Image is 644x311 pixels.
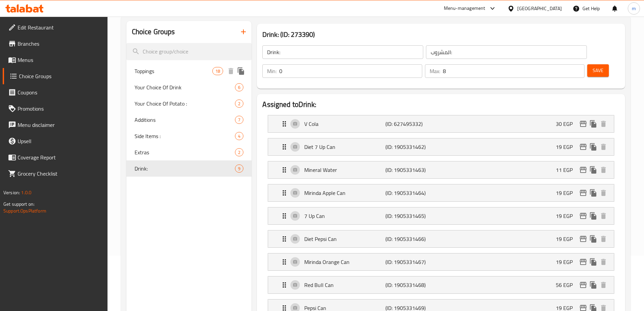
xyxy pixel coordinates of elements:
button: delete [226,66,236,76]
button: delete [598,165,609,175]
p: (ID: 1905331463) [385,166,439,174]
div: Expand [268,230,614,247]
a: Menus [3,52,108,68]
div: Additions7 [126,112,252,128]
div: Drink:9 [126,160,252,177]
span: 4 [235,133,243,139]
div: Expand [268,115,614,132]
button: edit [578,142,588,152]
p: (ID: 1905331465) [385,212,439,220]
li: Expand [262,135,620,158]
p: (ID: 627495332) [385,120,439,128]
input: search [126,43,252,60]
span: Grocery Checklist [18,170,102,178]
li: Expand [262,227,620,250]
div: Expand [268,161,614,178]
div: Menu-management [444,4,485,13]
span: Coverage Report [18,153,102,161]
button: duplicate [588,142,598,152]
span: 9 [235,165,243,172]
p: 30 EGP [556,120,578,128]
button: delete [598,119,609,129]
div: Choices [235,164,243,173]
span: Save [593,66,603,75]
button: duplicate [588,211,598,221]
span: Get support on: [3,200,34,208]
button: edit [578,234,588,244]
p: (ID: 1905331462) [385,143,439,151]
button: edit [578,188,588,198]
p: 56 EGP [556,281,578,289]
span: 18 [213,68,223,74]
div: Choices [235,132,243,140]
div: Choices [235,116,243,124]
button: delete [598,234,609,244]
li: Expand [262,158,620,181]
button: delete [598,280,609,290]
p: (ID: 1905331467) [385,258,439,266]
span: m [632,5,636,12]
button: delete [598,211,609,221]
a: Grocery Checklist [3,165,108,182]
p: (ID: 1905331464) [385,189,439,197]
button: Save [587,64,609,77]
p: 19 EGP [556,189,578,197]
span: Coupons [18,88,102,96]
div: Your Choice Of Drink6 [126,79,252,95]
p: V Cola [304,120,385,128]
div: Your Choice Of Potato :2 [126,95,252,112]
div: [GEOGRAPHIC_DATA] [517,5,562,12]
li: Expand [262,112,620,135]
button: delete [598,257,609,267]
div: Toppings18deleteduplicate [126,63,252,79]
a: Support.OpsPlatform [3,206,46,215]
span: Your Choice Of Potato : [135,99,235,108]
span: Promotions [18,105,102,113]
a: Choice Groups [3,68,108,84]
button: duplicate [588,188,598,198]
h3: Drink: (ID: 273390) [262,29,620,40]
h2: Choice Groups [132,27,175,37]
p: (ID: 1905331468) [385,281,439,289]
div: Choices [235,83,243,91]
button: duplicate [588,280,598,290]
p: 19 EGP [556,212,578,220]
span: Menu disclaimer [18,121,102,129]
p: 11 EGP [556,166,578,174]
button: duplicate [588,165,598,175]
div: Expand [268,276,614,293]
li: Expand [262,250,620,273]
a: Coupons [3,84,108,101]
button: duplicate [588,119,598,129]
div: Expand [268,184,614,201]
button: delete [598,142,609,152]
a: Branches [3,36,108,52]
span: 7 [235,117,243,123]
h2: Assigned to Drink: [262,99,620,110]
button: edit [578,211,588,221]
p: Diet Pepsi Can [304,235,385,243]
a: Edit Restaurant [3,19,108,36]
span: Additions [135,116,235,124]
button: duplicate [588,234,598,244]
div: Expand [268,138,614,155]
div: Expand [268,207,614,224]
div: Expand [268,253,614,270]
p: Mineral Water [304,166,385,174]
button: edit [578,165,588,175]
button: duplicate [236,66,246,76]
p: Mirinda Apple Can [304,189,385,197]
p: 19 EGP [556,143,578,151]
span: Version: [3,188,20,197]
span: Upsell [18,137,102,145]
p: Min: [267,67,277,75]
span: Toppings [135,67,213,75]
button: edit [578,280,588,290]
p: 19 EGP [556,235,578,243]
p: Diet 7 Up Can [304,143,385,151]
span: Menus [18,56,102,64]
span: 2 [235,101,243,107]
span: Edit Restaurant [18,23,102,31]
span: Branches [18,40,102,48]
span: 1.0.0 [21,188,31,197]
